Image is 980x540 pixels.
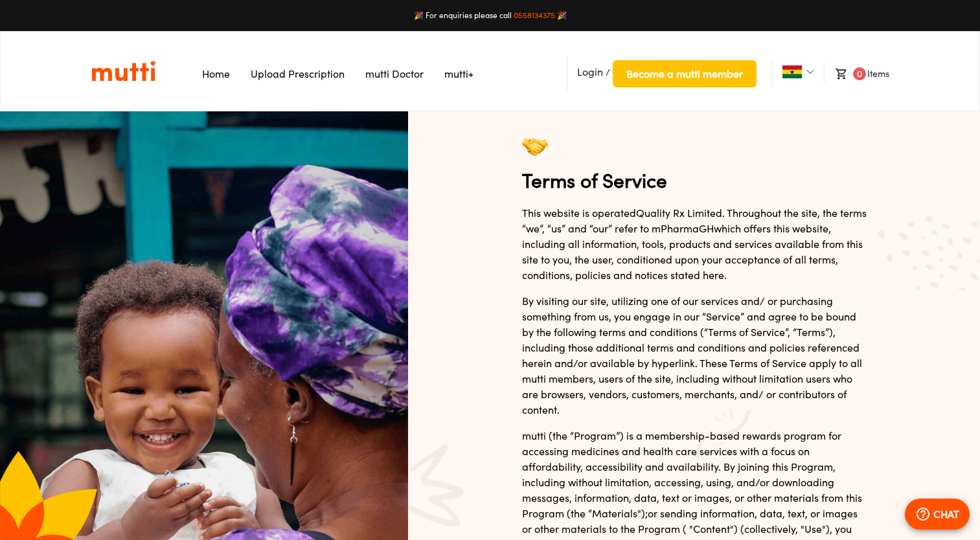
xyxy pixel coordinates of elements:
[522,205,867,283] p: This website is operated Quality Rx Limited . Throughout the site, the terms “we”, “us” and “our”...
[567,55,757,93] li: /
[514,10,555,20] a: 0558134375
[202,67,230,80] a: Navigates to Home Page
[626,65,743,83] span: Become a mutti member
[782,65,802,78] img: Ghana
[251,67,345,80] a: Navigates to Prescription Upload Page
[613,60,757,87] button: Become a mutti member
[933,506,959,522] p: CHAT
[522,293,867,418] p: By visiting our site, utilizing one of our services and/ or purchasing something from us, you eng...
[444,67,473,80] a: Navigates to mutti+ page
[91,60,155,82] img: Logo
[91,60,155,82] a: Link on the logo navigates to HomePage
[824,62,889,85] li: Items
[522,132,867,195] h1: Terms of Service
[853,67,866,80] span: 0
[806,68,814,76] img: Dropdown
[365,67,424,80] a: Navigates to mutti doctor website
[905,499,970,530] button: CHAT
[577,65,603,78] span: Login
